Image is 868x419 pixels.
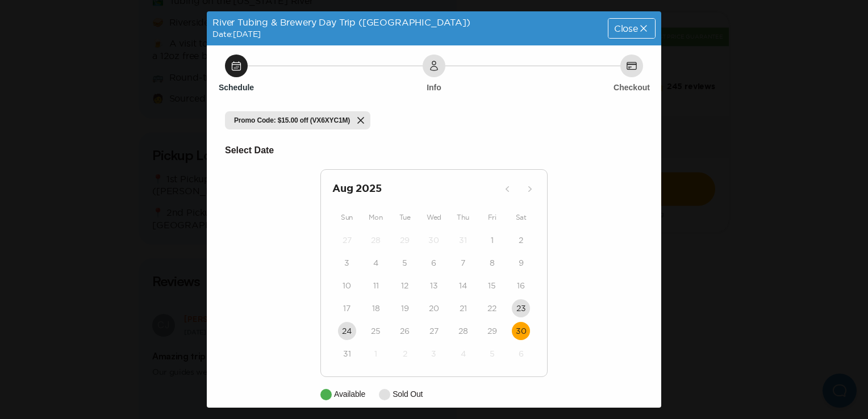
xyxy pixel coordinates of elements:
h2: Aug 2025 [332,181,498,197]
time: 2 [403,348,407,359]
time: 11 [373,280,379,291]
span: River Tubing & Brewery Day Trip ([GEOGRAPHIC_DATA]) [212,17,470,27]
div: Tue [390,211,419,224]
button: 23 [512,299,530,317]
p: Sold Out [393,388,423,400]
div: Sun [332,211,361,224]
time: 26 [400,325,410,337]
time: 15 [488,280,496,291]
button: 17 [338,299,356,317]
h6: Checkout [614,82,650,93]
time: 9 [519,257,524,269]
time: 1 [491,234,494,246]
button: 28 [454,322,472,340]
span: Date: [DATE] [212,30,261,39]
button: 1 [483,231,501,249]
time: 25 [371,325,381,337]
time: 22 [487,303,496,314]
button: 27 [338,231,356,249]
div: Fri [478,211,507,224]
time: 31 [343,348,351,359]
time: 20 [429,303,439,314]
button: 30 [425,231,443,249]
button: 22 [483,299,501,317]
p: Available [334,388,365,400]
time: 14 [459,280,467,291]
button: 9 [512,254,530,272]
time: 30 [516,325,527,337]
button: 13 [425,276,443,295]
time: 23 [516,303,526,314]
button: 24 [338,322,356,340]
button: 4 [454,345,472,363]
button: 21 [454,299,472,317]
button: 4 [367,254,385,272]
span: Promo Code: $15.00 off (VX6XYC1M) [234,116,350,125]
time: 31 [459,234,467,246]
time: 16 [517,280,525,291]
button: 3 [338,254,356,272]
button: 5 [396,254,414,272]
time: 2 [519,234,523,246]
button: 5 [483,345,501,363]
button: 8 [483,254,501,272]
h6: Schedule [219,82,254,93]
button: 29 [483,322,501,340]
button: 15 [483,276,501,295]
button: 20 [425,299,443,317]
button: 29 [396,231,414,249]
button: 27 [425,322,443,340]
time: 3 [344,257,349,269]
time: 13 [430,280,438,291]
button: 12 [396,276,414,295]
time: 30 [428,234,439,246]
time: 27 [429,325,439,337]
time: 8 [490,257,495,269]
time: 3 [431,348,436,359]
button: 19 [396,299,414,317]
button: 26 [396,322,414,340]
h6: Info [427,82,441,93]
time: 5 [490,348,495,359]
time: 19 [401,303,409,314]
time: 4 [373,257,378,269]
time: 29 [487,325,497,337]
button: 3 [425,345,443,363]
button: 30 [512,322,530,340]
time: 21 [460,303,467,314]
time: 18 [372,303,380,314]
button: 16 [512,276,530,295]
time: 28 [371,234,381,246]
button: 14 [454,276,472,295]
button: 10 [338,276,356,295]
div: Sat [507,211,536,224]
span: Close [614,24,638,33]
button: 28 [367,231,385,249]
button: 2 [512,231,530,249]
button: 18 [367,299,385,317]
time: 7 [461,257,465,269]
time: 17 [343,303,350,314]
button: 11 [367,276,385,295]
time: 5 [402,257,407,269]
time: 24 [342,325,352,337]
button: 31 [338,345,356,363]
time: 27 [343,234,352,246]
time: 6 [431,257,436,269]
time: 4 [461,348,466,359]
h6: Select Date [225,143,643,158]
div: Thu [449,211,478,224]
button: 2 [396,345,414,363]
button: 31 [454,231,472,249]
time: 29 [400,234,410,246]
button: 1 [367,345,385,363]
div: Wed [419,211,448,224]
button: 25 [367,322,385,340]
time: 28 [458,325,468,337]
div: Mon [361,211,390,224]
button: 6 [425,254,443,272]
button: 7 [454,254,472,272]
time: 6 [519,348,524,359]
time: 1 [374,348,377,359]
time: 12 [401,280,408,291]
